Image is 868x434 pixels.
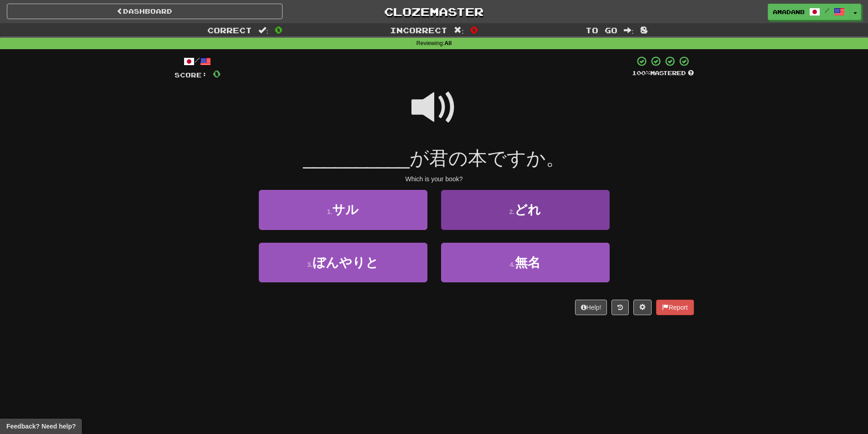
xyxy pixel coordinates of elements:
span: Open feedback widget [6,422,76,431]
span: Correct [207,26,252,35]
span: : [624,26,634,34]
span: : [258,26,268,34]
strong: All [444,40,452,46]
div: Mastered [632,69,694,77]
span: Score: [175,71,207,79]
span: が君の本ですか。 [410,148,565,169]
button: Help! [575,300,607,315]
small: 1 . [327,208,333,215]
span: __________ [303,148,410,169]
button: 4.無名 [441,243,610,282]
button: 1.サル [259,190,427,230]
span: To go [586,26,617,35]
small: 2 . [509,208,515,215]
button: Round history (alt+y) [611,300,629,315]
span: / [825,7,829,14]
span: 無名 [515,255,540,270]
span: ぼんやりと [313,255,379,270]
span: 0 [275,24,282,35]
span: 0 [213,68,221,79]
span: どれ [514,203,541,217]
button: Report [656,300,693,315]
span: 8 [640,24,648,35]
div: / [175,56,221,67]
small: 3 . [307,261,313,268]
a: Dashboard [7,4,282,19]
span: 0 [470,24,478,35]
span: Amadanb [773,8,805,16]
span: : [454,26,464,34]
span: 100 % [632,69,650,77]
a: Amadanb / [768,4,850,20]
small: 4 . [510,261,515,268]
a: Clozemaster [296,4,572,20]
span: Incorrect [390,26,447,35]
div: Which is your book? [175,174,694,184]
span: サル [332,203,359,217]
button: 3.ぼんやりと [259,243,427,282]
button: 2.どれ [441,190,610,230]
